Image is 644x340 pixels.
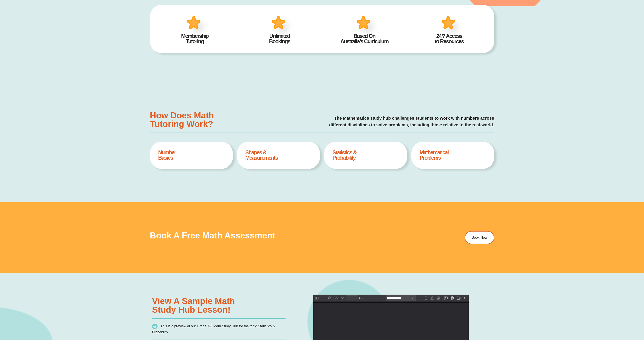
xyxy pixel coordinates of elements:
iframe: Chat Widget [570,291,644,340]
p: The Mathematics study hub challenges students to work with numbers across different disciplines t... [233,115,494,128]
a: Book Now [465,231,494,244]
span: This is a preview of our Grade 7-8 Math Study Hub for the topic Statistics & Probability [152,324,275,334]
h4: Statistics & Probability [332,150,399,161]
span: Book Now [472,236,487,239]
span: of ⁨0⁩ [45,0,52,6]
button: Text [110,0,116,6]
h4: Membership Tutoring [159,33,231,44]
h4: 24/7 Access to Resources [413,33,485,44]
h3: Book a Free Math Assessment [150,231,422,240]
h3: View a sample Math Study Hub lesson! [152,297,286,314]
h3: How Does Math Tutoring Work? [150,111,229,128]
h4: Number Basics [158,150,224,161]
h4: Based On Australia’s Curriculum [329,33,400,44]
h4: Unlimited Bookings [244,33,316,44]
h4: Mathematical Problems [420,150,486,161]
button: Draw [116,0,122,6]
button: Add or edit images [122,0,128,6]
h4: Shapes & Measurements [245,150,312,161]
img: icon-list.png [152,324,158,329]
